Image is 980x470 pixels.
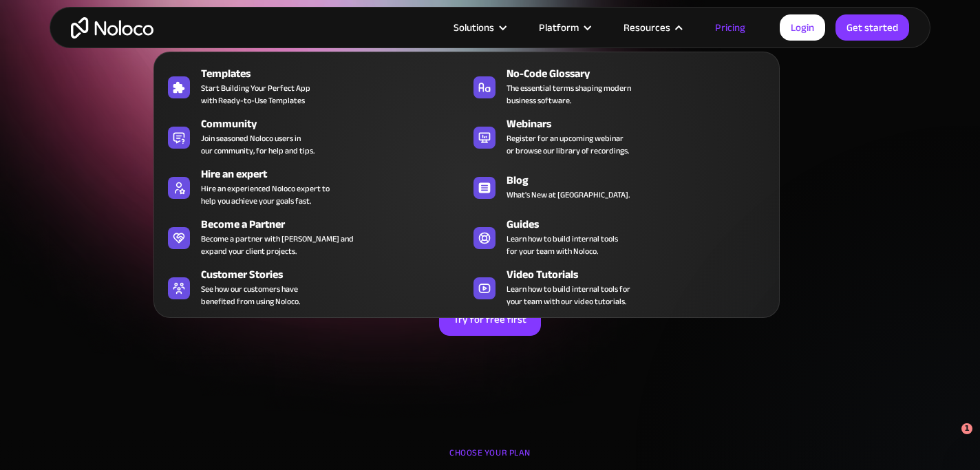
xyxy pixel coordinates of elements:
div: Blog [507,172,778,189]
a: Login [780,14,825,41]
a: CommunityJoin seasoned Noloco users inour community, for help and tips. [161,113,467,160]
a: Try for free first [439,303,541,336]
div: Hire an expert [201,166,473,182]
div: Resources [606,19,698,36]
div: Customer Stories [201,266,473,283]
div: Webinars [507,116,778,132]
a: No-Code GlossaryThe essential terms shaping modernbusiness software. [467,63,772,109]
a: Get started [835,14,909,41]
span: Learn how to build internal tools for your team with our video tutorials. [507,283,630,308]
a: GuidesLearn how to build internal toolsfor your team with Noloco. [467,213,772,260]
a: home [71,17,153,39]
span: Learn how to build internal tools for your team with Noloco. [507,233,618,257]
a: Pricing [698,19,763,36]
div: Hire an experienced Noloco expert to help you achieve your goals fast. [201,182,330,207]
span: What's New at [GEOGRAPHIC_DATA]. [507,189,630,201]
a: Video TutorialsLearn how to build internal tools foryour team with our video tutorials. [467,264,772,310]
div: Platform [522,19,606,36]
h2: Grow your business at any stage with tiered pricing plans that fit your needs. [63,213,917,255]
div: Video Tutorials [507,266,778,283]
div: Solutions [454,19,494,36]
div: Platform [539,19,579,36]
h1: Flexible Pricing Designed for Business [63,117,917,200]
div: Templates [201,65,473,82]
a: BlogWhat's New at [GEOGRAPHIC_DATA]. [467,163,772,210]
span: Start Building Your Perfect App with Ready-to-Use Templates [201,82,310,107]
div: Become a Partner [201,216,473,233]
span: Register for an upcoming webinar or browse our library of recordings. [507,132,629,157]
span: Join seasoned Noloco users in our community, for help and tips. [201,132,315,157]
a: Customer StoriesSee how our customers havebenefited from using Noloco. [161,264,467,310]
div: No-Code Glossary [507,65,778,82]
div: Solutions [436,19,522,36]
a: WebinarsRegister for an upcoming webinaror browse our library of recordings. [467,113,772,160]
span: See how our customers have benefited from using Noloco. [201,283,300,308]
div: Become a partner with [PERSON_NAME] and expand your client projects. [201,233,354,257]
span: 1 [961,423,972,434]
iframe: Intercom live chat [933,423,966,456]
div: Community [201,116,473,132]
a: Become a PartnerBecome a partner with [PERSON_NAME] andexpand your client projects. [161,213,467,260]
span: The essential terms shaping modern business software. [507,82,631,107]
div: Guides [507,216,778,233]
a: TemplatesStart Building Your Perfect Appwith Ready-to-Use Templates [161,63,467,109]
nav: Resources [153,32,780,318]
div: Resources [624,19,670,36]
a: Hire an expertHire an experienced Noloco expert tohelp you achieve your goals fast. [161,163,467,210]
